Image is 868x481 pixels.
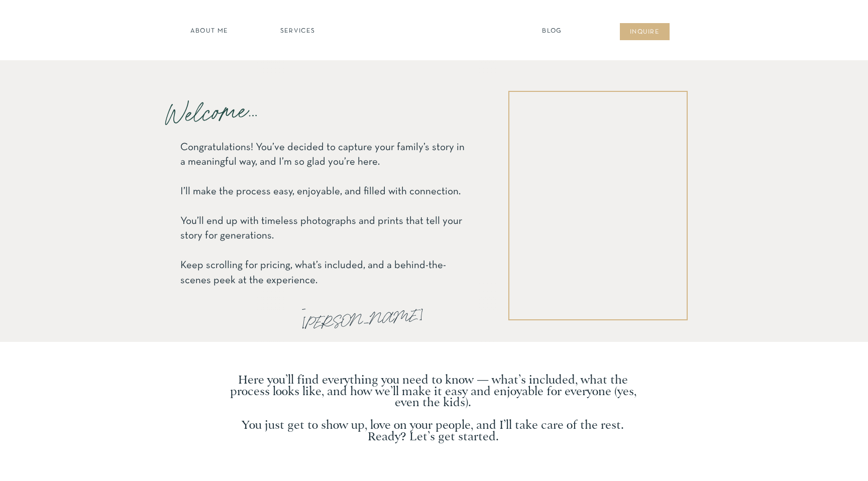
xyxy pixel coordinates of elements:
[163,84,378,133] p: Welcome...
[219,375,647,439] p: Here you’ll find everything you need to know — what’s included, what the process looks like, and ...
[269,27,326,37] a: SERVICES
[187,27,231,37] a: about ME
[180,140,465,287] a: Congratulations! You’ve decided to capture your family’s story in a meaningful way, and I’m so gl...
[539,27,565,37] a: Blog
[624,28,665,38] a: inqUIre
[299,298,347,319] p: -[PERSON_NAME]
